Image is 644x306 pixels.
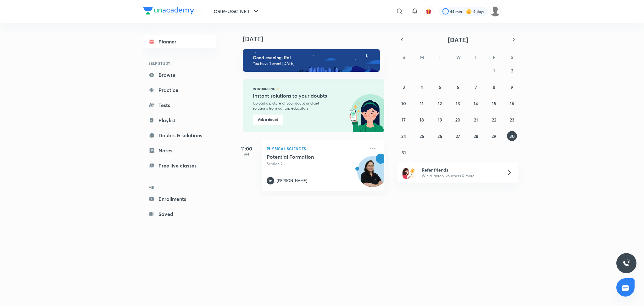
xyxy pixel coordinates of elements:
[143,58,216,69] h6: SELF STUDY
[402,150,406,156] abbr: August 31, 2025
[439,54,441,60] abbr: Tuesday
[143,99,216,111] a: Tests
[143,114,216,127] a: Playlist
[435,82,445,92] button: August 5, 2025
[511,84,513,90] abbr: August 9, 2025
[417,82,427,92] button: August 4, 2025
[422,173,499,179] p: Win a laptop, vouchers & more
[420,84,423,90] abbr: August 4, 2025
[489,98,499,108] button: August 15, 2025
[453,98,463,108] button: August 13, 2025
[143,69,216,81] a: Browse
[253,101,334,111] p: Upload a picture of your doubt and get solutions from our top educators
[493,54,495,60] abbr: Friday
[507,98,517,108] button: August 16, 2025
[493,68,495,74] abbr: August 1, 2025
[507,82,517,92] button: August 9, 2025
[277,178,307,184] p: [PERSON_NAME]
[210,5,264,18] button: CSIR-UGC NET
[493,84,495,90] abbr: August 8, 2025
[399,82,409,92] button: August 3, 2025
[417,98,427,108] button: August 11, 2025
[511,54,513,60] abbr: Saturday
[243,35,391,43] h4: [DATE]
[276,87,280,91] img: feature
[489,65,499,76] button: August 1, 2025
[143,7,194,14] img: Company Logo
[507,115,517,125] button: August 23, 2025
[492,100,496,106] abbr: August 15, 2025
[401,133,406,139] abbr: August 24, 2025
[456,54,461,60] abbr: Wednesday
[453,131,463,141] button: August 27, 2025
[253,92,336,99] h5: Instant solutions to your doubts
[471,82,481,92] button: August 7, 2025
[438,100,442,106] abbr: August 12, 2025
[489,131,499,141] button: August 29, 2025
[491,133,496,139] abbr: August 29, 2025
[435,131,445,141] button: August 26, 2025
[471,115,481,125] button: August 21, 2025
[143,144,216,157] a: Notes
[143,35,216,48] a: Planner
[475,54,477,60] abbr: Thursday
[492,117,496,123] abbr: August 22, 2025
[234,145,259,152] h5: 11:00
[253,55,374,60] h6: Good evening, Rai
[358,160,388,190] img: Avatar
[438,117,442,123] abbr: August 19, 2025
[402,84,405,90] abbr: August 3, 2025
[426,8,431,14] img: avatar
[143,159,216,172] a: Free live classes
[267,154,345,160] h5: Potential Formation
[253,61,374,66] p: You have 1 event [DATE]
[453,82,463,92] button: August 6, 2025
[243,49,380,72] img: evening
[437,133,442,139] abbr: August 26, 2025
[456,100,460,106] abbr: August 13, 2025
[474,117,478,123] abbr: August 21, 2025
[510,100,514,106] abbr: August 16, 2025
[402,54,405,60] abbr: Sunday
[507,131,517,141] button: August 30, 2025
[417,131,427,141] button: August 25, 2025
[143,208,216,220] a: Saved
[399,98,409,108] button: August 10, 2025
[457,84,459,90] abbr: August 6, 2025
[143,7,194,16] a: Company Logo
[474,133,478,139] abbr: August 28, 2025
[439,84,441,90] abbr: August 5, 2025
[234,152,259,156] p: AM
[466,8,472,14] img: streak
[253,87,275,91] p: Introducing
[420,100,424,106] abbr: August 11, 2025
[399,115,409,125] button: August 17, 2025
[455,117,460,123] abbr: August 20, 2025
[489,82,499,92] button: August 8, 2025
[143,193,216,205] a: Enrollments
[419,117,424,123] abbr: August 18, 2025
[456,133,460,139] abbr: August 27, 2025
[417,115,427,125] button: August 18, 2025
[406,35,509,44] button: [DATE]
[489,115,499,125] button: August 22, 2025
[474,100,478,106] abbr: August 14, 2025
[267,161,365,167] p: Session 26
[143,182,216,193] h6: ME
[267,145,365,152] p: Physical Sciences
[253,115,283,125] button: Ask a doubt
[420,54,424,60] abbr: Monday
[490,6,501,17] img: Rai Haldar
[448,36,468,44] span: [DATE]
[475,84,477,90] abbr: August 7, 2025
[401,100,406,106] abbr: August 10, 2025
[471,131,481,141] button: August 28, 2025
[507,65,517,76] button: August 2, 2025
[623,259,630,267] img: ttu
[509,133,515,139] abbr: August 30, 2025
[419,133,424,139] abbr: August 25, 2025
[471,98,481,108] button: August 14, 2025
[402,166,415,179] img: referral
[399,131,409,141] button: August 24, 2025
[511,68,513,74] abbr: August 2, 2025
